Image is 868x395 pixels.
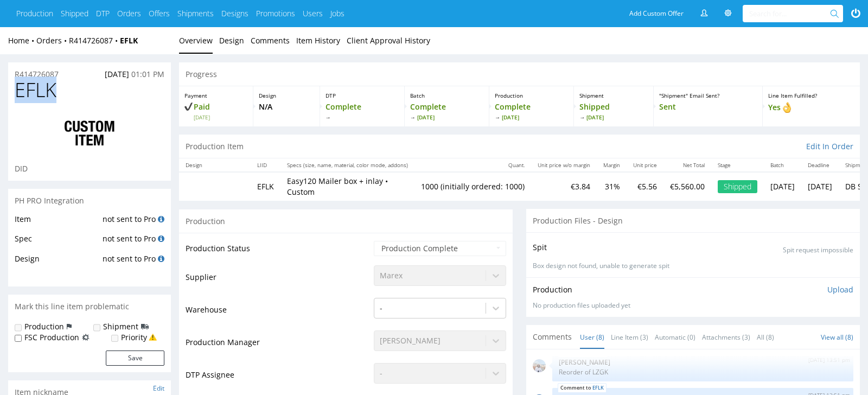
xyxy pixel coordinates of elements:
p: Production Item [186,141,244,152]
td: Item [15,213,100,233]
td: €5.56 [627,172,663,200]
a: Comments [251,27,290,54]
img: icon-fsc-production-flag.svg [82,332,90,343]
div: No production files uploaded yet [533,301,853,310]
td: not sent to Pro [100,213,164,233]
img: yellow_warning_triangle.png [149,333,157,341]
p: Yes [768,101,854,113]
img: icon-shipping-flag.svg [141,321,149,332]
td: Spec [15,232,100,252]
p: Shipped [579,101,647,121]
label: Shipment [103,321,138,332]
a: Promotions [256,8,295,19]
a: Home [8,35,36,46]
span: [DATE] [194,113,247,121]
span: [DATE] [105,69,129,79]
p: Line Item Fulfilled? [768,92,854,99]
td: 31% [597,172,627,200]
a: Orders [36,35,69,46]
th: Deadline [801,158,839,172]
span: EFLK [15,79,56,101]
td: Production Status [186,240,371,264]
td: Supplier [186,264,371,297]
a: EFLK [592,384,604,392]
a: Production [16,8,53,19]
th: Unit price [627,158,663,172]
td: Design [15,252,100,272]
span: [DATE] [410,113,483,121]
div: Progress [179,62,860,86]
a: Design [219,27,244,54]
td: 1000 (initially ordered: 1000) [414,172,531,200]
p: Easy120 Mailer box + inlay • Custom [287,176,408,197]
span: DID [15,163,28,174]
a: Shipments [177,8,214,19]
a: Search for EFLK spec in PH Pro [158,233,164,244]
p: Spit [533,242,547,253]
a: R414726087 [15,69,59,80]
div: Shipped [718,180,757,193]
span: [DATE] [579,113,647,121]
td: Production Manager [186,329,371,362]
a: DTP [96,8,110,19]
th: Net Total [663,158,711,172]
img: ico-item-custom-a8f9c3db6a5631ce2f509e228e8b95abde266dc4376634de7b166047de09ff05.png [46,112,133,155]
a: Jobs [330,8,344,19]
a: Orders [117,8,141,19]
th: Batch [764,158,801,172]
a: Search for EFLK design in PH Pro [158,253,164,264]
label: Production [24,321,64,332]
img: icon-production-flag.svg [67,321,72,332]
div: Production Files - Design [526,209,860,233]
a: EFLK [120,35,138,46]
a: Search for EFLK item in PH Pro [158,214,164,224]
div: PH PRO Integration [8,189,171,213]
p: Upload [827,284,853,295]
a: Edit In Order [806,141,853,152]
a: Users [303,8,323,19]
p: Spit request impossible [783,246,853,255]
p: Complete [410,101,483,121]
th: LIID [251,158,280,172]
label: FSC Production [24,332,79,343]
a: R414726087 [69,35,120,46]
span: [DATE] [495,113,568,121]
td: not sent to Pro [100,232,164,252]
a: Attachments (3) [702,326,750,349]
td: [DATE] [764,172,801,200]
input: Search for... [749,5,832,22]
a: All (8) [757,326,774,349]
th: Stage [711,158,764,172]
td: €5,560.00 [663,172,711,200]
p: Reorder of LZGK [559,368,847,376]
p: DTP [325,92,399,99]
p: [DATE] 13:51 pm [808,356,850,364]
th: Quant. [414,158,531,172]
button: Save [106,351,164,366]
a: User (8) [580,326,604,349]
th: Unit price w/o margin [531,158,597,172]
a: Shipped [61,8,88,19]
td: Warehouse [186,297,371,329]
div: Mark this line item problematic [8,295,171,318]
a: Designs [221,8,248,19]
div: Production [179,209,513,233]
label: Priority [121,332,147,343]
p: Production [495,92,568,99]
a: Automatic (0) [655,326,695,349]
p: Complete [325,101,399,121]
img: mini_magick20230816-93-1wx600i.jpg [533,359,546,372]
td: not sent to Pro [100,252,164,272]
th: Specs (size, name, material, color mode, addons) [280,158,414,172]
td: €3.84 [531,172,597,200]
p: Paid [184,101,247,121]
p: Production [533,284,572,295]
p: Shipment [579,92,647,99]
p: Sent [659,101,757,112]
a: Add Custom Offer [623,5,690,22]
p: N/A [259,101,314,112]
th: Margin [597,158,627,172]
p: Batch [410,92,483,99]
p: Complete [495,101,568,121]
